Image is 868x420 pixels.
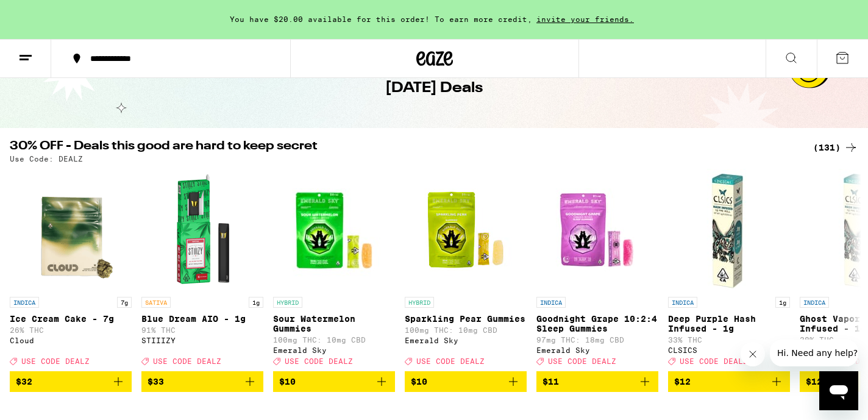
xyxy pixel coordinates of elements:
p: Deep Purple Hash Infused - 1g [668,314,790,333]
p: 100mg THC: 10mg CBD [273,336,395,344]
h1: [DATE] Deals [385,78,483,99]
img: Emerald Sky - Sparkling Pear Gummies [405,169,527,291]
a: (131) [813,140,858,155]
span: USE CODE DEALZ [153,357,221,365]
a: Open page for Sparkling Pear Gummies from Emerald Sky [405,169,527,371]
div: STIIIZY [141,336,263,344]
button: Add to bag [668,371,790,392]
p: 1g [775,297,790,308]
div: Emerald Sky [273,346,395,354]
a: Open page for Deep Purple Hash Infused - 1g from CLSICS [668,169,790,371]
a: Open page for Blue Dream AIO - 1g from STIIIZY [141,169,263,371]
span: $10 [279,377,296,386]
p: Use Code: DEALZ [10,155,83,163]
p: 26% THC [10,326,132,334]
span: $12 [674,377,691,386]
span: USE CODE DEALZ [21,357,90,365]
p: INDICA [668,297,697,308]
p: Goodnight Grape 10:2:4 Sleep Gummies [536,314,658,333]
img: Cloud - Ice Cream Cake - 7g [10,169,132,291]
p: 7g [117,297,132,308]
div: CLSICS [668,346,790,354]
span: $11 [542,377,559,386]
a: Open page for Ice Cream Cake - 7g from Cloud [10,169,132,371]
img: STIIIZY - Blue Dream AIO - 1g [141,169,263,291]
iframe: Button to launch messaging window [819,371,858,410]
div: Emerald Sky [405,336,527,344]
p: INDICA [536,297,566,308]
p: Sour Watermelon Gummies [273,314,395,333]
span: USE CODE DEALZ [416,357,485,365]
p: SATIVA [141,297,171,308]
span: $10 [411,377,427,386]
p: 97mg THC: 18mg CBD [536,336,658,344]
button: Add to bag [536,371,658,392]
a: Open page for Sour Watermelon Gummies from Emerald Sky [273,169,395,371]
a: Open page for Goodnight Grape 10:2:4 Sleep Gummies from Emerald Sky [536,169,658,371]
p: HYBRID [405,297,434,308]
button: Add to bag [141,371,263,392]
div: Emerald Sky [536,346,658,354]
span: $12 [806,377,822,386]
iframe: Close message [741,342,765,366]
button: Add to bag [405,371,527,392]
span: $32 [16,377,32,386]
p: 100mg THC: 10mg CBD [405,326,527,334]
p: 1g [249,297,263,308]
p: INDICA [10,297,39,308]
img: Emerald Sky - Goodnight Grape 10:2:4 Sleep Gummies [536,169,658,291]
button: Add to bag [273,371,395,392]
p: INDICA [800,297,829,308]
p: Sparkling Pear Gummies [405,314,527,324]
span: You have $20.00 available for this order! To earn more credit, [230,15,532,23]
img: Emerald Sky - Sour Watermelon Gummies [273,169,395,291]
span: $33 [148,377,164,386]
span: invite your friends. [532,15,638,23]
span: USE CODE DEALZ [548,357,616,365]
p: HYBRID [273,297,302,308]
iframe: Message from company [770,340,858,366]
p: Blue Dream AIO - 1g [141,314,263,324]
button: Add to bag [10,371,132,392]
div: Cloud [10,336,132,344]
img: CLSICS - Deep Purple Hash Infused - 1g [668,169,790,291]
h2: 30% OFF - Deals this good are hard to keep secret [10,140,799,155]
p: 91% THC [141,326,263,334]
p: Ice Cream Cake - 7g [10,314,132,324]
p: 33% THC [668,336,790,344]
span: USE CODE DEALZ [285,357,353,365]
span: USE CODE DEALZ [680,357,748,365]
